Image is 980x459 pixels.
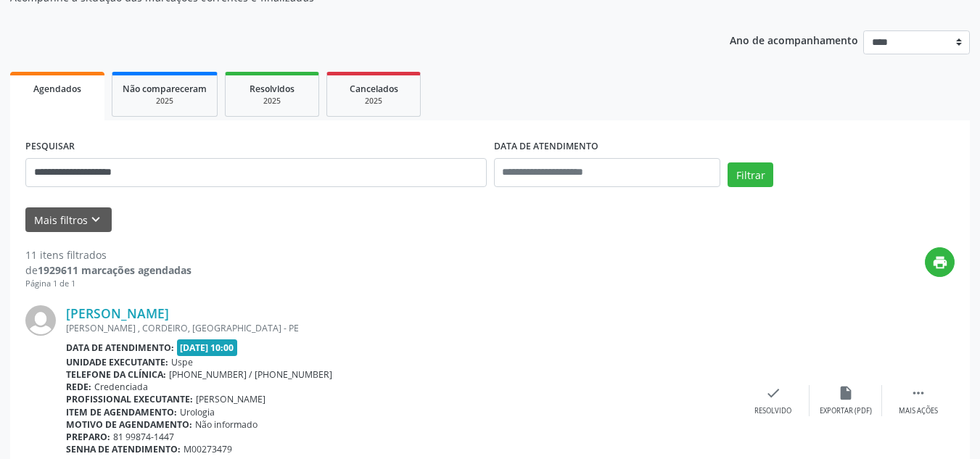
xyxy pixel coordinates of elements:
span: M00273479 [184,443,232,455]
span: Cancelados [350,83,398,95]
b: Item de agendamento: [66,406,177,418]
p: Ano de acompanhamento [730,30,858,49]
div: 2025 [123,96,207,107]
div: Exportar (PDF) [820,406,872,416]
b: Unidade executante: [66,356,168,368]
div: Mais ações [899,406,938,416]
i: check [765,385,781,401]
label: DATA DE ATENDIMENTO [494,136,598,158]
b: Rede: [66,381,91,393]
button: Filtrar [728,162,773,187]
div: [PERSON_NAME] , CORDEIRO, [GEOGRAPHIC_DATA] - PE [66,322,737,334]
button: print [925,247,955,277]
div: 2025 [236,96,308,107]
b: Data de atendimento: [66,342,174,354]
span: [DATE] 10:00 [177,339,238,356]
i: keyboard_arrow_down [88,212,104,228]
b: Motivo de agendamento: [66,418,192,431]
b: Preparo: [66,431,110,443]
span: Resolvidos [250,83,295,95]
i:  [910,385,926,401]
div: 11 itens filtrados [25,247,192,262]
span: Não compareceram [123,83,207,95]
div: Página 1 de 1 [25,278,192,290]
span: Uspe [171,356,193,368]
img: img [25,305,56,336]
span: 81 99874-1447 [113,431,174,443]
i: insert_drive_file [838,385,854,401]
b: Profissional executante: [66,393,193,405]
strong: 1929611 marcações agendadas [38,263,192,277]
span: [PHONE_NUMBER] / [PHONE_NUMBER] [169,368,332,381]
span: Urologia [180,406,215,418]
span: [PERSON_NAME] [196,393,265,405]
div: de [25,262,192,278]
span: Credenciada [94,381,148,393]
div: Resolvido [754,406,791,416]
div: 2025 [337,96,410,107]
b: Telefone da clínica: [66,368,166,381]
a: [PERSON_NAME] [66,305,169,321]
span: Não informado [195,418,258,431]
i: print [932,255,948,270]
b: Senha de atendimento: [66,443,181,455]
label: PESQUISAR [25,136,75,158]
button: Mais filtroskeyboard_arrow_down [25,207,112,233]
span: Agendados [33,83,81,95]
